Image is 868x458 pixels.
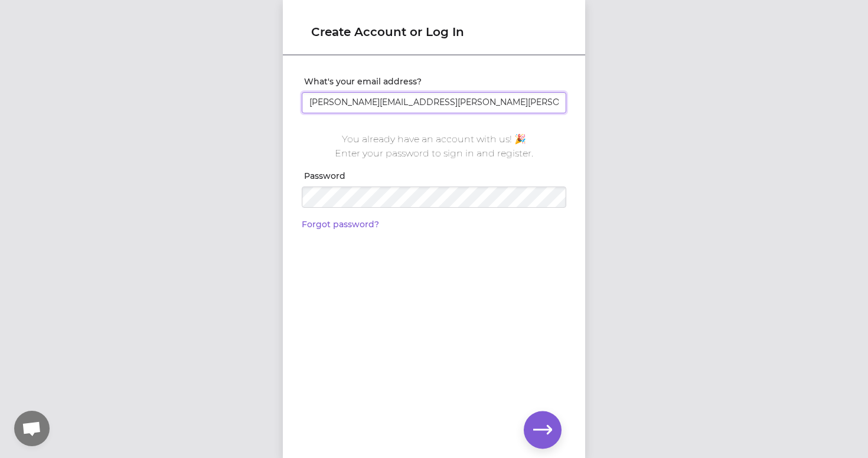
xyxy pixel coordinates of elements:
[311,24,557,40] h1: Create Account or Log In
[311,132,557,146] p: You already have an account with us! 🎉
[302,219,379,230] a: Forgot password?
[14,411,50,446] div: Open chat
[302,92,566,113] input: Your email
[304,170,566,182] label: Password
[304,76,566,87] label: What's your email address?
[311,146,557,161] p: Enter your password to sign in and register.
